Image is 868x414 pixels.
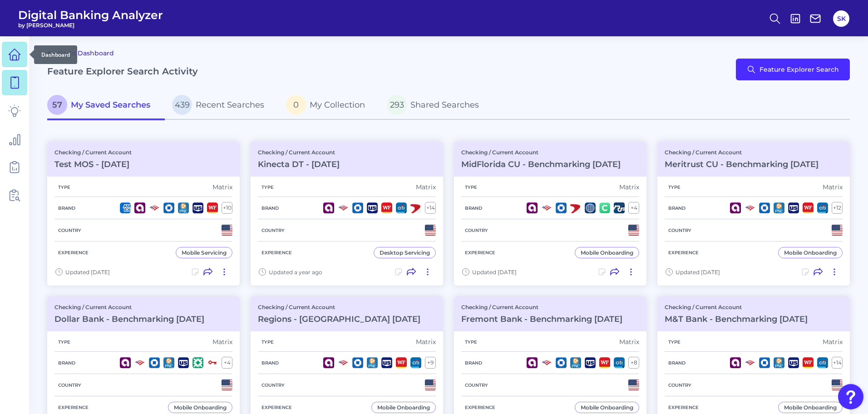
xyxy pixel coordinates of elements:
h5: Experience [665,250,702,256]
span: 439 [172,95,192,115]
span: Updated [DATE] [676,269,720,276]
a: 57My Saved Searches [47,91,165,120]
span: My Collection [310,100,365,110]
span: Updated a year ago [269,269,322,276]
div: Matrix [823,338,843,346]
h3: M&T Bank - Benchmarking [DATE] [665,314,808,324]
h5: Type [665,339,684,345]
a: Checking / Current AccountMidFlorida CU - Benchmarking [DATE]TypeMatrixBrand+4CountryExperienceMo... [454,142,646,286]
a: Checking / Current AccountKinecta DT - [DATE]TypeMatrixBrand+14CountryExperienceDesktop Servicing... [251,142,443,286]
div: + 4 [628,202,639,214]
h5: Brand [258,360,282,366]
div: Mobile Onboarding [581,249,633,256]
p: Checking / Current Account [665,149,819,156]
p: Checking / Current Account [461,304,622,310]
a: 439Recent Searches [165,91,279,120]
h3: Regions - [GEOGRAPHIC_DATA] [DATE] [258,314,420,324]
div: Mobile Servicing [182,249,227,256]
div: Desktop Servicing [380,249,430,256]
h5: Experience [258,250,296,256]
span: Feature Explorer Search [759,66,839,73]
div: + 14 [425,202,436,214]
h3: Meritrust CU - Benchmarking [DATE] [665,159,819,169]
h5: Brand [665,360,689,366]
p: Checking / Current Account [665,304,808,310]
div: + 4 [222,357,232,369]
div: Matrix [212,183,232,191]
h5: Type [258,184,277,190]
h5: Experience [54,404,92,410]
h3: Dollar Bank - Benchmarking [DATE] [54,314,204,324]
h5: Brand [54,360,79,366]
p: Checking / Current Account [54,149,132,156]
h5: Country [665,227,695,233]
span: 0 [286,95,306,115]
div: Matrix [212,338,232,346]
h2: Feature Explorer Search Activity [47,66,198,77]
h5: Experience [461,250,499,256]
h5: Brand [665,205,689,211]
a: 293Shared Searches [380,91,493,120]
h5: Experience [258,404,296,410]
div: Mobile Onboarding [784,404,837,411]
h5: Type [258,339,277,345]
h5: Experience [665,404,702,410]
h5: Brand [258,205,282,211]
h3: Test MOS - [DATE] [54,159,132,169]
a: Checking / Current AccountTest MOS - [DATE]TypeMatrixBrand+10CountryExperienceMobile ServicingUpd... [47,142,240,286]
div: Matrix [416,183,436,191]
p: Checking / Current Account [258,149,340,156]
div: + 12 [832,202,843,214]
p: Checking / Current Account [461,149,621,156]
h5: Country [54,227,85,233]
h5: Type [665,184,684,190]
h5: Country [461,227,492,233]
div: Mobile Onboarding [174,404,227,411]
p: Checking / Current Account [258,304,420,310]
a: 0My Collection [279,91,380,120]
div: + 8 [628,357,639,369]
span: by [PERSON_NAME] [18,22,163,29]
span: Recent Searches [196,100,264,110]
h5: Experience [461,404,499,410]
span: Shared Searches [410,100,479,110]
div: + 14 [832,357,843,369]
button: Open Resource Center [838,384,863,409]
h5: Country [258,382,288,388]
h3: Kinecta DT - [DATE] [258,159,340,169]
div: Dashboard [34,45,77,64]
span: Digital Banking Analyzer [18,8,163,22]
h5: Country [461,382,492,388]
h5: Country [54,382,85,388]
h5: Type [54,339,74,345]
span: 293 [387,95,407,115]
div: Mobile Onboarding [581,404,633,411]
div: Matrix [619,183,639,191]
h5: Brand [461,205,486,211]
div: + 10 [222,202,232,214]
a: Checking / Current AccountMeritrust CU - Benchmarking [DATE]TypeMatrixBrand+12CountryExperienceMo... [657,142,850,286]
div: Matrix [619,338,639,346]
h5: Type [461,339,481,345]
h3: MidFlorida CU - Benchmarking [DATE] [461,159,621,169]
div: Matrix [416,338,436,346]
span: Updated [DATE] [472,269,517,276]
h5: Experience [54,250,92,256]
h5: Brand [54,205,79,211]
h3: Fremont Bank - Benchmarking [DATE] [461,314,622,324]
div: Matrix [823,183,843,191]
div: Mobile Onboarding [377,404,430,411]
span: Updated [DATE] [65,269,110,276]
p: Checking / Current Account [54,304,204,310]
button: Feature Explorer Search [736,59,850,80]
h5: Country [665,382,695,388]
h5: Type [54,184,74,190]
div: Mobile Onboarding [784,249,837,256]
h5: Country [258,227,288,233]
a: Go to Dashboard [47,48,114,59]
div: + 9 [425,357,436,369]
h5: Brand [461,360,486,366]
h5: Type [461,184,481,190]
button: SK [833,10,849,27]
span: My Saved Searches [71,100,150,110]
